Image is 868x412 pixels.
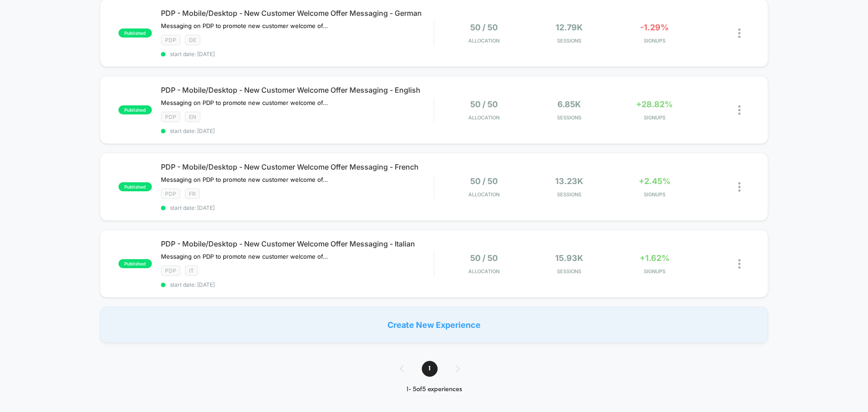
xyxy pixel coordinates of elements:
[161,265,180,276] span: PDP
[118,105,152,114] span: published
[614,114,695,121] span: SIGNUPS
[738,259,741,269] img: close
[640,23,669,32] span: -1.29%
[468,114,500,121] span: Allocation
[614,38,695,44] span: SIGNUPS
[185,189,200,199] span: FR
[161,189,180,199] span: PDP
[529,114,610,121] span: Sessions
[161,85,434,95] span: PDP - Mobile/Desktop - New Customer Welcome Offer Messaging - English
[529,38,610,44] span: Sessions
[391,386,478,393] div: 1 - 5 of 5 experiences
[161,281,434,288] span: start date: [DATE]
[118,28,152,38] span: published
[161,35,180,45] span: PDP
[470,23,498,32] span: 50 / 50
[161,9,434,18] span: PDP - Mobile/Desktop - New Customer Welcome Offer Messaging - German
[185,265,198,276] span: IT
[470,176,498,186] span: 50 / 50
[639,176,670,186] span: +2.45%
[614,268,695,275] span: SIGNUPS
[161,22,329,29] span: Messaging on PDP to promote new customer welcome offer, this only shows to users who have not pur...
[161,204,434,211] span: start date: [DATE]
[556,23,583,32] span: 12.79k
[100,307,768,343] div: Create New Experience
[555,176,583,186] span: 13.23k
[640,253,670,263] span: +1.62%
[555,253,583,263] span: 15.93k
[636,99,673,109] span: +28.82%
[557,99,581,109] span: 6.85k
[468,38,500,44] span: Allocation
[470,99,498,109] span: 50 / 50
[738,182,741,192] img: close
[161,128,434,134] span: start date: [DATE]
[738,28,741,38] img: close
[185,35,200,45] span: DE
[529,268,610,275] span: Sessions
[161,112,180,122] span: PDP
[422,361,438,377] span: 1
[161,51,434,57] span: start date: [DATE]
[468,191,500,198] span: Allocation
[161,176,329,183] span: Messaging on PDP to promote new customer welcome offer, this only shows to users who have not pur...
[614,191,695,198] span: SIGNUPS
[161,253,329,260] span: Messaging on PDP to promote new customer welcome offer, this only shows to users who have not pur...
[118,182,152,191] span: published
[470,253,498,263] span: 50 / 50
[185,112,200,122] span: EN
[161,239,434,248] span: PDP - Mobile/Desktop - New Customer Welcome Offer Messaging - Italian
[161,162,434,171] span: PDP - Mobile/Desktop - New Customer Welcome Offer Messaging - French
[529,191,610,198] span: Sessions
[161,99,329,106] span: Messaging on PDP to promote new customer welcome offer, this only shows to users who have not pur...
[118,259,152,268] span: published
[738,105,741,115] img: close
[468,268,500,275] span: Allocation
